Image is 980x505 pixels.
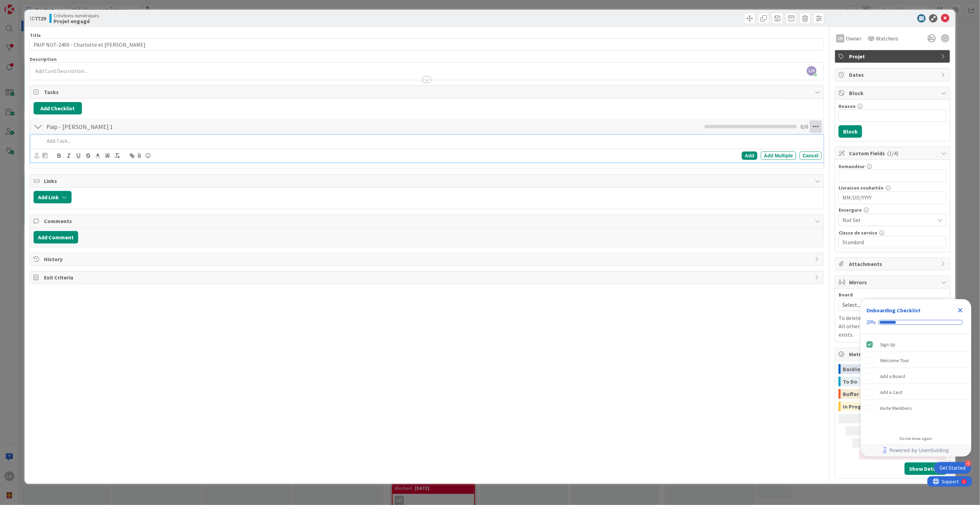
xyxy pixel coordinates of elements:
[36,3,38,8] div: 1
[761,151,796,160] div: Add Multiple
[849,278,937,286] span: Mirrors
[940,465,966,471] div: Get Started
[887,150,898,157] span: ( 1/4 )
[842,192,943,204] input: MM/DD/YYYY
[934,462,971,474] div: Open Get Started checklist, remaining modules: 4
[866,319,876,325] div: 20%
[864,337,969,352] div: Sign Up is complete.
[849,260,937,268] span: Attachments
[807,66,816,76] span: LH
[54,13,99,18] span: Créations numériques
[861,334,971,431] div: Checklist items
[34,231,78,244] button: Add Comment
[839,292,853,297] span: Board
[839,103,856,109] label: Reason
[866,306,921,314] div: Onboarding Checklist
[843,377,914,386] div: To Do
[843,402,920,411] div: In Progress
[843,364,936,374] div: Backlog
[839,163,865,169] label: Demandeur
[34,102,82,114] button: Add Checklist
[44,177,811,185] span: Links
[15,1,31,9] span: Support
[849,52,937,61] span: Projet
[965,460,971,467] div: 4
[864,401,969,416] div: Invite Members is incomplete.
[34,191,72,203] button: Add Link
[800,151,822,160] div: Cancel
[849,149,937,157] span: Custom Fields
[864,385,969,400] div: Add a Card is incomplete.
[880,372,905,380] div: Add a Board
[44,217,811,225] span: Comments
[846,34,861,43] span: Owner
[849,71,937,79] span: Dates
[54,18,99,24] b: Projet engagé
[839,230,877,236] label: Classe de service
[44,273,811,282] span: Exit Criteria
[836,34,844,43] div: LH
[801,122,808,131] span: 0 / 0
[843,389,936,399] div: Buffer
[839,125,862,138] button: Block
[880,340,896,349] div: Sign Up
[44,255,811,263] span: History
[839,185,946,190] div: Livraison souhaitée
[30,14,46,22] span: ID
[955,305,966,316] div: Close Checklist
[880,388,903,396] div: Add a Card
[839,314,946,339] p: To delete a mirror card, just delete the card. All other mirrored cards will continue to exists.
[839,208,946,212] div: Envergure
[861,444,971,457] div: Footer
[880,356,909,365] div: Welcome Tour
[866,319,966,325] div: Checklist progress: 20%
[849,89,937,97] span: Block
[849,350,937,358] span: Metrics
[742,151,757,160] div: Add
[842,215,931,225] span: Not Set
[905,462,946,475] button: Show Details
[30,38,824,51] input: type card name here...
[44,88,811,96] span: Tasks
[889,446,949,454] span: Powered by UserGuiding
[44,120,199,133] input: Add Checklist...
[35,15,46,22] b: 7729
[842,300,931,310] span: Select...
[861,299,971,457] div: Checklist Container
[876,34,898,43] span: Watchers
[30,56,57,62] span: Description
[864,444,968,457] a: Powered by UserGuiding
[30,32,41,38] label: Title
[900,436,932,441] div: Do not show again
[880,404,912,412] div: Invite Members
[864,369,969,384] div: Add a Board is incomplete.
[864,353,969,368] div: Welcome Tour is incomplete.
